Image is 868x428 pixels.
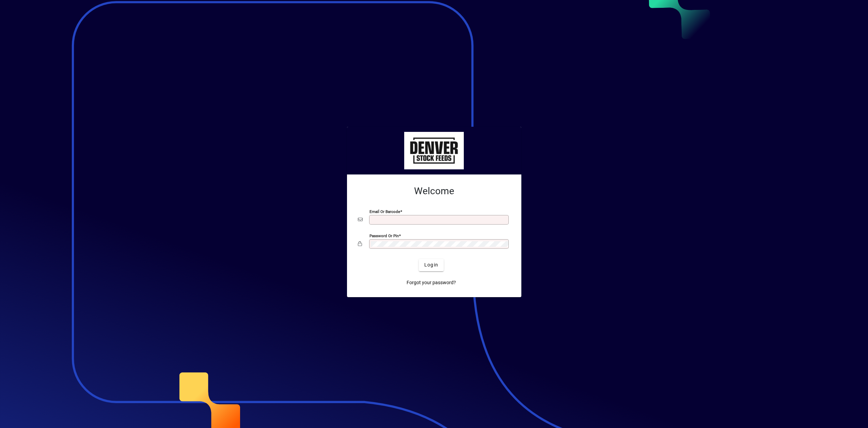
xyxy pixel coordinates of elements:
[407,279,456,286] span: Forgot your password?
[369,233,399,238] mat-label: Password or Pin
[404,277,459,289] a: Forgot your password?
[358,185,510,197] h2: Welcome
[369,209,400,214] mat-label: Email or Barcode
[419,259,444,271] button: Login
[424,261,438,269] span: Login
